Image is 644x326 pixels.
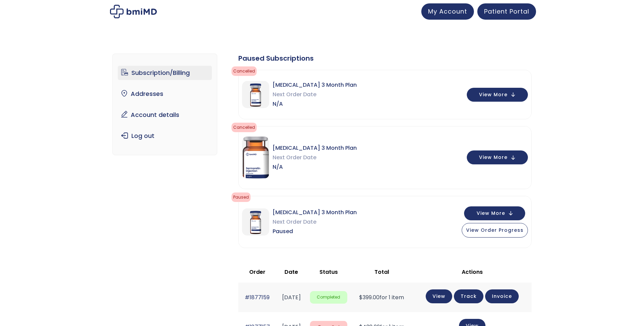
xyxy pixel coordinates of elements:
a: Track [454,289,483,303]
span: Paused [232,192,251,202]
span: Completed [310,291,347,304]
button: View More [467,88,528,102]
span: Next Order Date [273,153,357,162]
span: View More [477,211,505,216]
span: Order [249,268,265,276]
span: Date [284,268,298,276]
span: 399.00 [359,293,380,301]
span: cancelled [232,66,257,76]
img: Sermorelin 3 Month Plan [242,137,269,179]
span: Next Order Date [273,90,357,99]
span: Total [374,268,389,276]
a: Addresses [118,87,212,101]
button: View Order Progress [462,223,528,238]
time: [DATE] [282,293,301,301]
button: View More [464,206,525,220]
a: Subscription/Billing [118,66,212,80]
span: Next Order Date [273,217,357,227]
img: My account [110,5,157,18]
a: #1877159 [245,293,270,301]
span: Actions [462,268,483,276]
span: Paused [273,227,357,236]
a: Account details [118,108,212,122]
span: N/A [273,99,357,109]
td: for 1 item [351,283,412,312]
span: View More [479,93,508,97]
span: View More [479,155,508,160]
span: $ [359,293,363,301]
div: Paused Subscriptions [238,54,532,63]
a: Log out [118,129,212,143]
span: [MEDICAL_DATA] 3 Month Plan [273,208,357,217]
span: [MEDICAL_DATA] 3 Month Plan [273,143,357,153]
nav: Account pages [112,54,217,155]
a: Patient Portal [477,3,536,20]
button: View More [467,150,528,164]
span: My Account [428,7,467,16]
span: cancelled [232,123,257,132]
span: Patient Portal [484,7,529,16]
span: Status [319,268,338,276]
a: View [426,289,452,303]
img: Sermorelin 3 Month Plan [242,81,269,108]
span: N/A [273,162,357,172]
a: My Account [421,3,474,20]
img: Sermorelin 3 Month Plan [242,208,269,236]
a: Invoice [485,289,519,303]
span: View Order Progress [466,227,523,233]
span: [MEDICAL_DATA] 3 Month Plan [273,80,357,90]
